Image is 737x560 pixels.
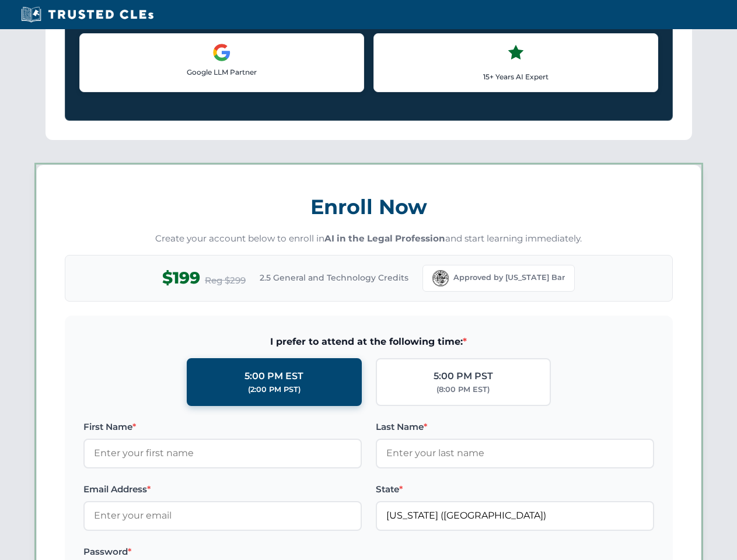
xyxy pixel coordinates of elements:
span: $199 [162,265,200,291]
div: 5:00 PM PST [434,369,493,384]
label: First Name [83,420,362,434]
div: 5:00 PM EST [244,369,303,384]
label: Email Address [83,482,362,496]
label: Password [83,545,362,559]
span: Reg $299 [205,274,246,288]
img: Trusted CLEs [18,6,157,23]
span: 2.5 General and Technology Credits [260,271,408,284]
div: (2:00 PM PST) [248,384,301,395]
strong: AI in the Legal Profession [324,233,445,244]
img: Florida Bar [432,270,449,286]
input: Florida (FL) [376,501,654,530]
input: Enter your first name [83,439,362,468]
h3: Enroll Now [65,188,673,225]
label: Last Name [376,420,654,434]
input: Enter your email [83,501,362,530]
p: Google LLM Partner [89,66,354,78]
span: I prefer to attend at the following time: [83,334,654,349]
img: Google [212,43,231,62]
p: 15+ Years AI Expert [383,71,648,82]
label: State [376,482,654,496]
div: (8:00 PM EST) [436,384,490,395]
span: Approved by [US_STATE] Bar [453,272,565,283]
input: Enter your last name [376,439,654,468]
p: Create your account below to enroll in and start learning immediately. [65,232,673,246]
